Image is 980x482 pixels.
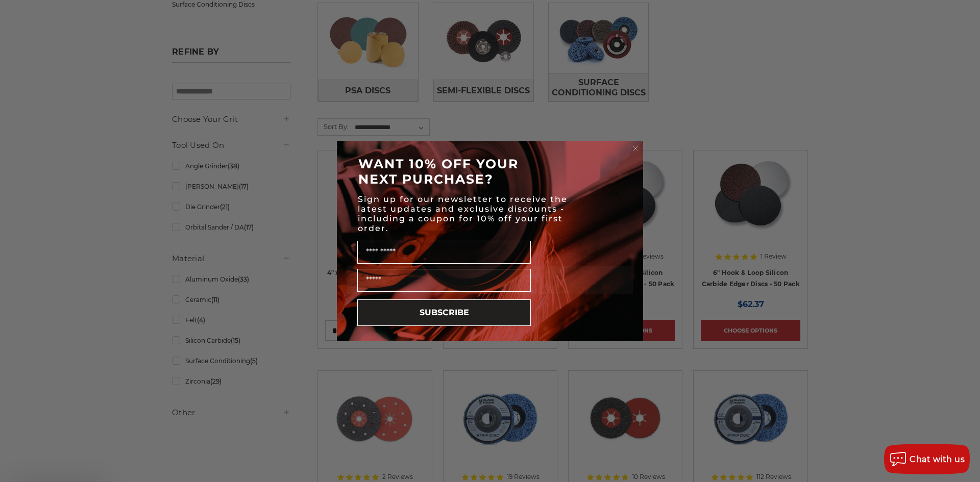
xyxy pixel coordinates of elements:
[357,269,531,292] input: Email
[357,299,531,326] button: SUBSCRIBE
[630,143,641,154] button: Close dialog
[358,194,568,233] span: Sign up for our newsletter to receive the latest updates and exclusive discounts - including a co...
[358,156,519,187] span: WANT 10% OFF YOUR NEXT PURCHASE?
[910,454,965,464] span: Chat with us
[884,444,970,474] button: Chat with us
